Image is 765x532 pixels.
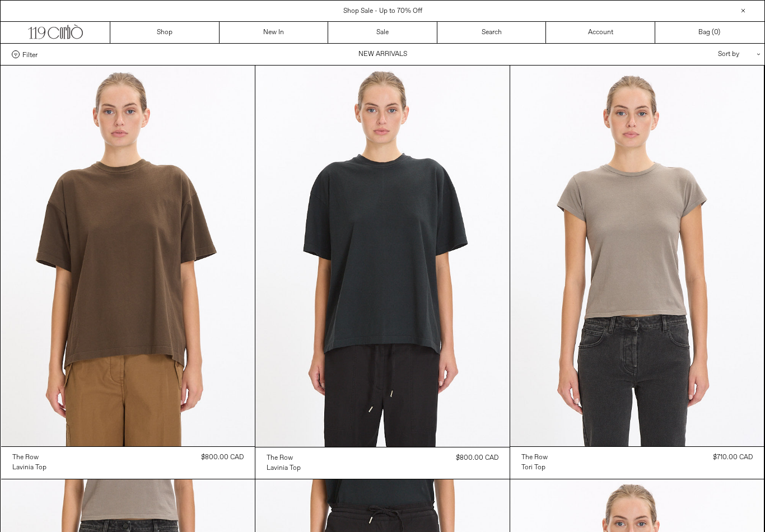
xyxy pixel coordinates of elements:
[437,22,547,43] a: Search
[267,454,293,463] div: the row
[328,22,437,43] a: Sale
[713,452,753,463] div: $710.00 CAD
[201,452,244,463] div: $800.00 CAD
[456,453,498,463] div: $800.00 CAD
[12,463,46,473] div: Lavinia Top
[655,22,764,43] a: Bag ()
[343,7,422,16] a: Shop Sale - Up to 70% Off
[521,452,548,463] a: The Row
[521,463,548,473] a: Tori Top
[255,66,510,447] img: The Row Lavinia Top in black
[22,50,38,58] span: Filter
[12,463,46,473] a: Lavinia Top
[12,452,46,463] a: The Row
[110,22,220,43] a: Shop
[521,453,548,463] div: The Row
[267,453,301,463] a: the row
[521,463,545,473] div: Tori Top
[1,66,255,446] img: The Row Lavinia Top in sepia
[546,22,655,43] a: Account
[220,22,329,43] a: New In
[267,463,301,473] a: Lavinia Top
[714,28,718,37] span: 0
[652,44,753,65] div: Sort by
[12,453,39,463] div: The Row
[714,27,720,38] span: )
[510,66,764,446] img: The Row Tori Top in mud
